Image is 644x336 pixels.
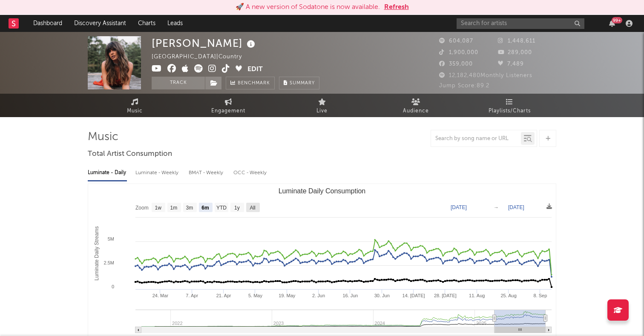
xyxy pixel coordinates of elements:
span: 359,000 [439,61,473,67]
a: Music [88,94,181,117]
text: 28. [DATE] [434,293,457,298]
a: Benchmark [226,77,275,89]
span: Engagement [211,106,245,116]
text: Zoom [135,205,149,211]
text: Luminate Daily Streams [94,226,100,280]
a: Playlists/Charts [463,94,556,117]
text: 30. Jun [374,293,390,298]
span: Playlists/Charts [489,106,531,116]
div: Luminate - Daily [88,166,127,180]
span: Audience [403,106,429,116]
text: [DATE] [451,204,467,210]
a: Dashboard [27,15,68,32]
text: 25. Aug [500,293,516,298]
span: Summary [290,81,315,86]
text: 19. May [279,293,296,298]
a: Audience [369,94,463,117]
a: Discovery Assistant [68,15,132,32]
text: 11. Aug [469,293,485,298]
text: [DATE] [508,204,524,210]
text: 5M [108,236,114,241]
text: → [494,204,499,210]
span: Jump Score: 89.2 [439,83,489,89]
div: 99 + [612,17,622,23]
text: 6m [201,205,209,211]
span: Live [316,106,328,116]
span: 12,182,480 Monthly Listeners [439,73,532,78]
text: 7. Apr [186,293,198,298]
text: 0 [112,284,114,289]
text: 2.5M [104,260,114,265]
span: Benchmark [238,78,270,89]
text: 1m [170,205,178,211]
input: Search by song name or URL [431,135,521,142]
text: 14. [DATE] [402,293,425,298]
div: [GEOGRAPHIC_DATA] | Country [152,52,252,62]
text: All [250,205,255,211]
span: 7,489 [498,61,524,67]
text: YTD [216,205,227,211]
span: 604,087 [439,38,473,44]
a: Engagement [181,94,275,117]
span: Music [127,106,143,116]
text: 16. Jun [342,293,358,298]
button: Track [152,77,205,89]
div: BMAT - Weekly [189,166,225,180]
text: Luminate Daily Consumption [279,187,366,195]
a: Charts [132,15,161,32]
text: 3m [186,205,193,211]
button: Edit [247,64,263,75]
a: Leads [161,15,189,32]
text: 5. May [248,293,263,298]
div: OCC - Weekly [233,166,267,180]
a: Live [275,94,369,117]
div: [PERSON_NAME] [152,36,257,50]
input: Search for artists [457,18,584,29]
text: 1y [234,205,240,211]
span: Total Artist Consumption [88,149,172,159]
div: 🚀 A new version of Sodatone is now available. [236,2,380,12]
span: 289,000 [498,50,532,55]
text: 24. Mar [152,293,169,298]
button: Refresh [384,2,409,12]
span: 1,448,611 [498,38,535,44]
span: 1,900,000 [439,50,478,55]
button: 99+ [609,20,615,27]
text: 1w [155,205,162,211]
text: 21. Apr [216,293,231,298]
button: Summary [279,77,319,89]
div: Luminate - Weekly [135,166,180,180]
text: 8. Sep [534,293,547,298]
text: 2. Jun [312,293,325,298]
